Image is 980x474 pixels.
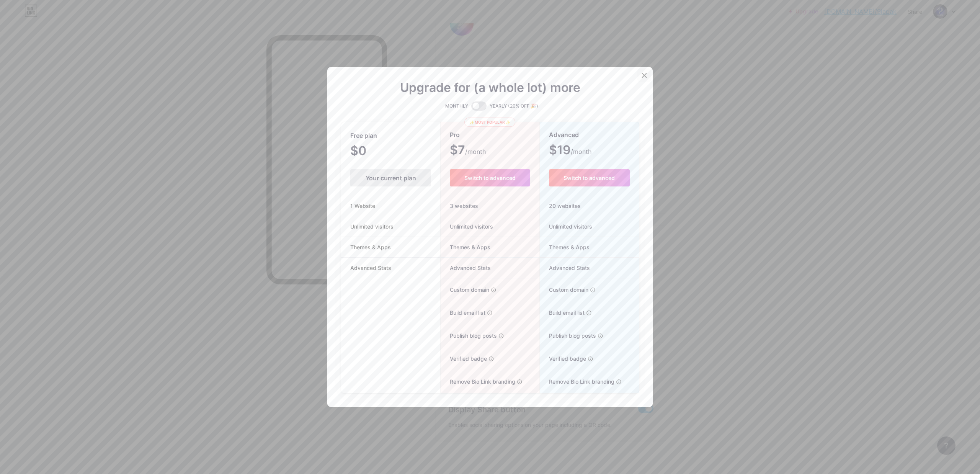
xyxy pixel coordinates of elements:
[549,145,591,156] span: $19
[400,83,580,92] span: Upgrade for (a whole lot) more
[441,309,485,317] span: Build email list
[450,145,486,156] span: $7
[350,129,377,142] span: Free plan
[540,378,614,386] span: Remove Bio Link branding
[441,355,487,363] span: Verified badge
[441,332,497,340] span: Publish blog posts
[540,332,596,340] span: Publish blog posts
[441,264,491,272] span: Advanced Stats
[450,169,530,186] button: Switch to advanced
[341,222,403,230] span: Unlimited visitors
[540,309,585,317] span: Build email list
[464,118,515,127] div: ✨ Most popular ✨
[445,102,468,110] span: MONTHLY
[441,222,493,230] span: Unlimited visitors
[549,169,630,186] button: Switch to advanced
[441,378,515,386] span: Remove Bio Link branding
[571,147,591,156] span: /month
[540,222,592,230] span: Unlimited visitors
[464,175,516,181] span: Switch to advanced
[540,264,590,272] span: Advanced Stats
[540,196,639,216] div: 20 websites
[350,146,387,157] span: $0
[441,196,539,216] div: 3 websites
[441,243,490,251] span: Themes & Apps
[549,128,579,142] span: Advanced
[540,286,588,294] span: Custom domain
[465,147,486,156] span: /month
[350,169,431,186] div: Your current plan
[450,128,460,142] span: Pro
[540,243,590,251] span: Themes & Apps
[341,243,400,251] span: Themes & Apps
[563,175,615,181] span: Switch to advanced
[341,202,384,210] span: 1 Website
[341,264,400,272] span: Advanced Stats
[540,355,586,363] span: Verified badge
[490,102,538,110] span: YEARLY (20% OFF 🎉)
[441,286,489,294] span: Custom domain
